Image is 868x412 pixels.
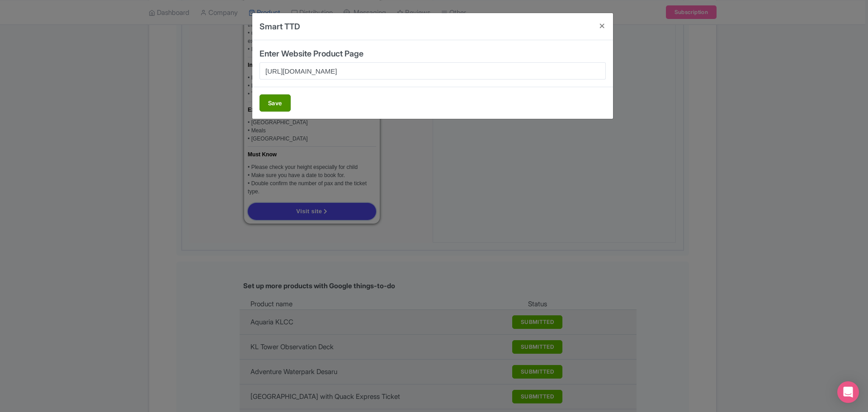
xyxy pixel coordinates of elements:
[259,62,606,80] input: https://....
[259,47,606,60] div: Enter Website Product Page
[591,13,613,39] button: Close
[259,94,291,112] button: Save
[837,381,859,403] div: Open Intercom Messenger
[259,20,300,33] h4: Smart TTD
